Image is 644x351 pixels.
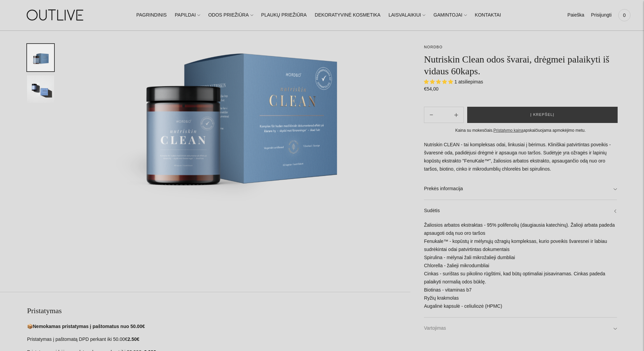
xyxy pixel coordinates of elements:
a: KONTAKTAI [475,8,501,23]
div: Kaina su mokesčiais. apskaičiuojama apmokėjimo metu. [424,127,617,134]
button: Add product quantity [424,107,438,123]
a: PLAUKŲ PRIEŽIŪRA [261,8,307,23]
a: LAISVALAIKIUI [388,8,425,23]
a: GAMINTOJAI [433,8,467,23]
a: Prisijungti [591,8,612,23]
a: Sudėtis [424,200,617,222]
button: Translation missing: en.general.accessibility.image_thumbail [27,44,54,71]
a: PAGRINDINIS [136,8,167,23]
h2: Pristatymas [27,306,410,316]
a: NORDBO [424,45,443,49]
button: Į krepšelį [467,107,618,123]
a: Vartojimas [424,318,617,339]
span: Į krepšelį [530,111,554,118]
a: Prekės informacija [424,178,617,200]
a: PAPILDAI [175,8,200,23]
strong: 2.50€ [127,336,139,342]
span: 5.00 stars [424,79,454,84]
strong: Nemokamas pristatymas į paštomatus nuo 50.00€ [33,324,145,329]
a: Pristatymo kaina [494,128,524,133]
img: OUTLIVE [14,3,98,27]
p: Pristatymas į paštomatą DPD perkant iki 50.00€ [27,335,410,344]
a: DEKORATYVINĖ KOSMETIKA [315,8,380,23]
a: Paieška [567,8,584,23]
span: 1 atsiliepimas [454,79,483,84]
span: 0 [620,10,629,20]
input: Product quantity [438,110,449,120]
a: 0 [618,8,630,23]
button: Subtract product quantity [449,107,463,123]
p: 📦 [27,323,410,331]
a: ODOS PRIEŽIŪRA [208,8,253,23]
p: Nutriskin CLEAN - tai kompleksas odai, linkusiai į bėrimus. Kliniškai patvirtintas poveikis - šva... [424,141,617,173]
button: Translation missing: en.general.accessibility.image_thumbail [27,75,54,103]
div: Žaliosios arbatos ekstraktas - 95% polifenolių (daugiausia katechinų). Žalioji arbata padeda apsa... [424,221,617,317]
h1: Nutriskin Clean odos švarai, drėgmei palaikyti iš vidaus 60kaps. [424,53,617,77]
span: €54,00 [424,86,438,92]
